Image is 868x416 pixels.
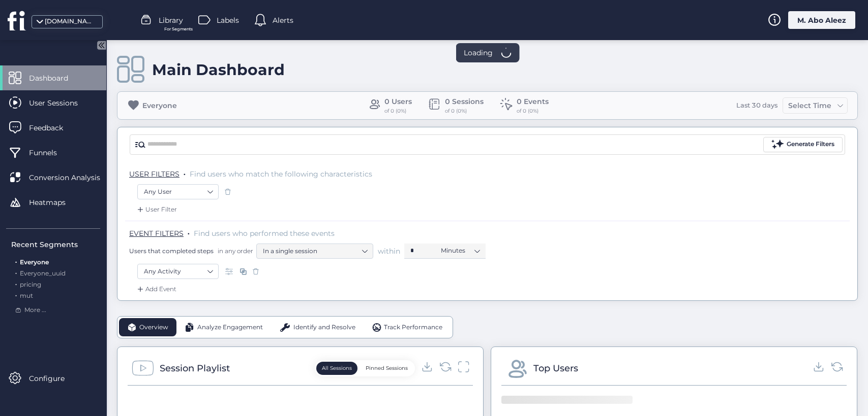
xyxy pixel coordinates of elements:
[29,373,80,384] span: Configure
[135,284,176,294] div: Add Event
[464,47,493,58] span: Loading
[217,15,239,26] span: Labels
[190,169,372,179] span: Find users who match the following characteristics
[144,184,212,199] nz-select-item: Any User
[20,258,49,266] span: Everyone
[29,97,93,109] span: User Sessions
[160,361,230,375] div: Session Playlist
[194,229,335,238] span: Find users who performed these events
[787,140,834,149] div: Generate Filters
[20,269,66,277] span: Everyone_uuid
[15,256,17,266] span: .
[15,267,17,277] span: .
[129,229,184,238] span: EVENT FILTERS
[129,247,214,255] span: Users that completed steps
[129,169,179,179] span: USER FILTERS
[20,281,41,288] span: pricing
[29,122,78,133] span: Feedback
[20,292,33,299] span: mut
[273,15,293,26] span: Alerts
[45,17,96,26] div: [DOMAIN_NAME]
[533,361,578,375] div: Top Users
[788,11,855,29] div: M. Abo Aleez
[293,323,355,332] span: Identify and Resolve
[441,243,480,258] nz-select-item: Minutes
[15,279,17,288] span: .
[197,323,263,332] span: Analyze Engagement
[11,239,100,250] div: Recent Segments
[24,305,46,315] span: More ...
[152,60,285,79] div: Main Dashboard
[15,290,17,299] span: .
[135,204,177,215] div: User Filter
[29,197,81,208] span: Heatmaps
[360,362,413,375] button: Pinned Sessions
[144,264,212,279] nz-select-item: Any Activity
[29,172,115,183] span: Conversion Analysis
[216,247,253,255] span: in any order
[263,244,367,259] nz-select-item: In a single session
[378,246,400,256] span: within
[763,137,843,152] button: Generate Filters
[188,227,190,237] span: .
[384,323,442,332] span: Track Performance
[164,26,193,32] span: For Segments
[159,15,183,26] span: Library
[139,323,168,332] span: Overview
[316,362,357,375] button: All Sessions
[184,167,186,178] span: .
[29,73,83,84] span: Dashboard
[29,147,72,158] span: Funnels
